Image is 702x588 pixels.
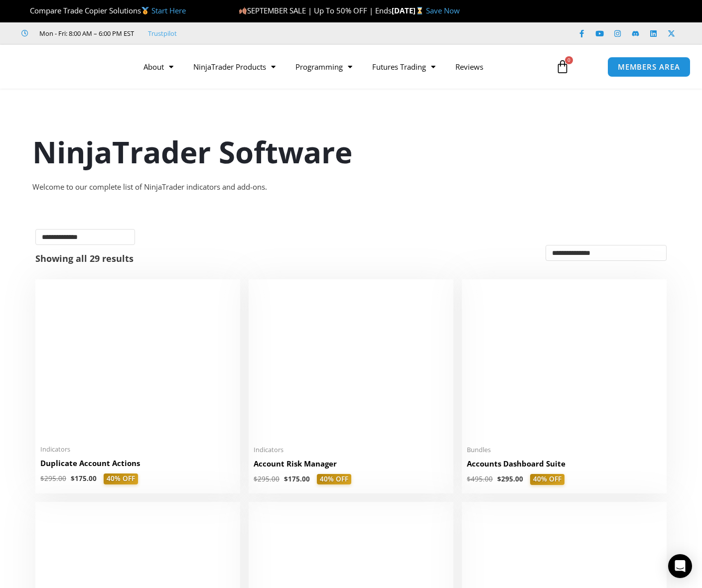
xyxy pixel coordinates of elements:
[21,5,186,15] span: Compare Trade Copier Solutions
[32,180,670,194] div: Welcome to our complete list of NinjaTrader indicators and add-ons.
[71,474,97,483] bdi: 175.00
[134,55,548,78] nav: Menu
[254,446,448,454] span: Indicators
[254,459,448,474] a: Account Risk Manager
[497,474,501,483] span: $
[607,57,691,77] a: MEMBERS AREA
[16,49,123,85] img: LogoAI | Affordable Indicators – NinjaTrader
[134,55,183,78] a: About
[546,245,667,261] select: Shop order
[239,5,392,15] span: SEPTEMBER SALE | Up To 50% OFF | Ends
[317,474,351,485] span: 40% OFF
[541,52,584,81] a: 0
[416,7,423,14] img: ⌛
[40,474,44,483] span: $
[254,459,448,469] h2: Account Risk Manager
[141,7,149,14] img: 🥇
[183,55,285,78] a: NinjaTrader Products
[284,474,288,483] span: $
[618,63,680,71] span: MEMBERS AREA
[467,459,662,474] a: Accounts Dashboard Suite
[426,5,460,15] a: Save Now
[40,474,66,483] bdi: 295.00
[445,55,493,78] a: Reviews
[148,27,177,39] a: Trustpilot
[284,474,310,483] bdi: 175.00
[22,7,29,14] img: 🏆
[254,284,448,439] img: Account Risk Manager
[497,474,523,483] bdi: 295.00
[467,284,662,440] img: Accounts Dashboard Suite
[254,474,258,483] span: $
[71,474,75,483] span: $
[37,27,134,39] span: Mon - Fri: 8:00 AM – 6:00 PM EST
[467,474,471,483] span: $
[467,474,493,483] bdi: 495.00
[530,474,564,485] span: 40% OFF
[104,473,138,484] span: 40% OFF
[40,458,235,473] a: Duplicate Account Actions
[32,131,670,173] h1: NinjaTrader Software
[285,55,362,78] a: Programming
[467,459,662,469] h2: Accounts Dashboard Suite
[362,55,445,78] a: Futures Trading
[239,7,247,14] img: 🍂
[467,446,662,454] span: Bundles
[392,5,426,15] strong: [DATE]
[151,5,186,15] a: Start Here
[668,554,692,578] div: Open Intercom Messenger
[40,284,235,439] img: Duplicate Account Actions
[40,458,235,469] h2: Duplicate Account Actions
[254,474,280,483] bdi: 295.00
[40,445,235,454] span: Indicators
[35,254,134,263] p: Showing all 29 results
[565,56,573,64] span: 0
